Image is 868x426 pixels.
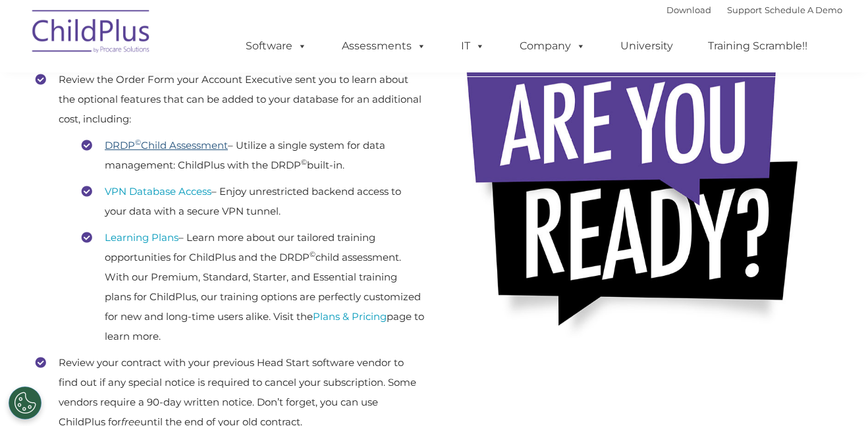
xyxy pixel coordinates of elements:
img: ChildPlus by Procare Solutions [26,1,157,67]
a: Schedule A Demo [765,5,842,15]
font: | [666,5,842,15]
a: Assessments [329,33,439,59]
li: – Enjoy unrestricted backend access to your data with a secure VPN tunnel. [82,182,424,221]
li: – Utilize a single system for data management: ChildPlus with the DRDP built-in. [82,136,424,175]
sup: © [301,157,307,167]
sup: © [135,138,141,147]
a: Plans & Pricing [313,310,387,323]
a: Training Scramble!! [695,33,821,59]
a: University [607,33,686,59]
button: Cookies Settings [9,386,41,419]
a: Company [506,33,599,59]
a: DRDP©Child Assessment [105,139,228,151]
a: VPN Database Access [105,185,211,198]
li: – Learn more about our tailored training opportunities for ChildPlus and the DRDP child assessmen... [82,228,424,346]
sup: © [310,250,315,259]
a: IT [448,33,498,59]
a: Learning Plans [105,231,178,244]
a: Software [232,33,320,59]
a: Support [727,5,762,15]
a: Download [666,5,711,15]
img: areyouready [454,41,823,354]
li: Review the Order Form your Account Executive sent you to learn about the optional features that c... [36,70,424,346]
